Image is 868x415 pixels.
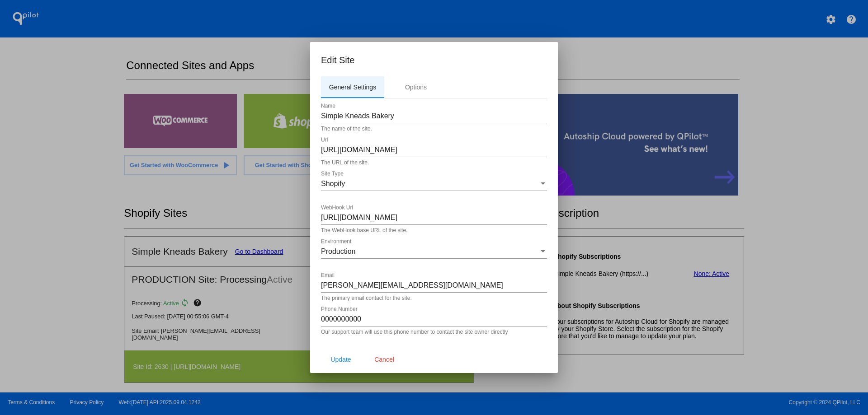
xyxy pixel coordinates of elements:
[321,214,547,222] input: WebHook Url
[321,160,369,166] div: The URL of the site.
[321,53,547,67] h1: Edit Site
[321,351,361,368] button: Update
[321,329,508,336] div: Our support team will use this phone number to contact the site owner directly
[321,281,547,289] input: Email
[321,228,407,234] div: The WebHook base URL of the site.
[321,247,547,256] mat-select: Environment
[329,84,376,91] div: General Settings
[364,351,404,368] button: Close dialog
[405,84,427,91] div: Options
[321,315,547,323] input: Phone Number
[321,112,547,120] input: Name
[321,126,372,132] div: The name of the site.
[321,295,412,302] div: The primary email contact for the site.
[330,356,351,363] span: Update
[321,180,345,187] span: Shopify
[321,180,547,188] mat-select: Site Type
[321,247,356,255] span: Production
[374,356,394,363] span: Cancel
[321,146,547,154] input: Url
